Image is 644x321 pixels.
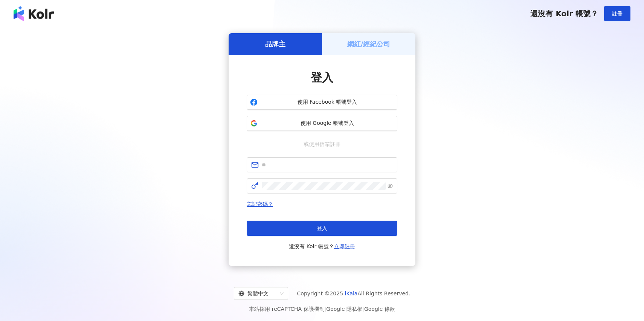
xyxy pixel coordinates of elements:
div: 繁體中文 [238,287,277,299]
span: 或使用信箱註冊 [298,140,346,148]
span: 使用 Facebook 帳號登入 [261,98,394,106]
span: 還沒有 Kolr 帳號？ [530,9,598,18]
button: 登入 [247,221,397,236]
span: 登入 [317,225,327,231]
button: 使用 Facebook 帳號登入 [247,95,397,110]
span: 還沒有 Kolr 帳號？ [289,242,355,251]
button: 使用 Google 帳號登入 [247,116,397,131]
h5: 網紅/經紀公司 [347,39,391,49]
img: logo [14,6,54,21]
h5: 品牌主 [265,39,285,49]
span: 使用 Google 帳號登入 [261,120,394,127]
span: | [325,306,327,312]
span: 註冊 [612,11,623,17]
a: 忘記密碼？ [247,201,273,207]
a: Google 隱私權 [326,306,362,312]
span: | [362,306,364,312]
a: iKala [345,290,358,296]
span: Copyright © 2025 All Rights Reserved. [297,289,411,298]
span: 登入 [311,71,333,84]
span: eye-invisible [388,183,393,189]
a: Google 條款 [364,306,395,312]
a: 立即註冊 [334,243,355,249]
span: 本站採用 reCAPTCHA 保護機制 [249,304,395,313]
button: 註冊 [604,6,630,21]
